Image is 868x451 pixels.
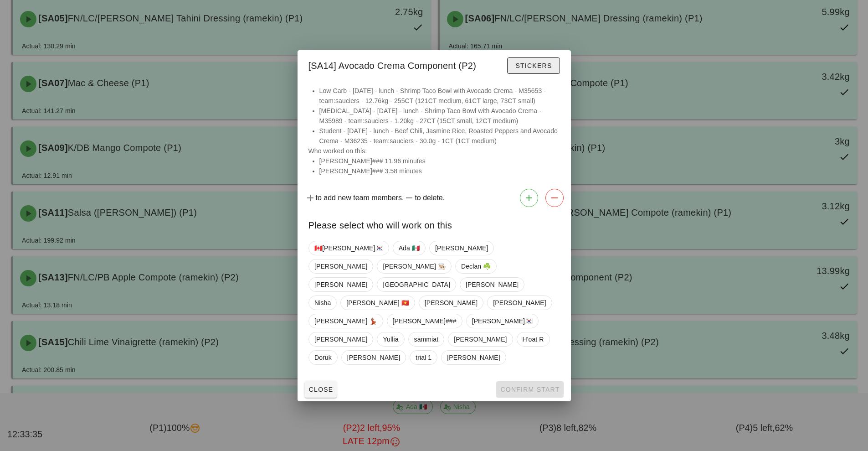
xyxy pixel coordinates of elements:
[314,296,331,310] span: Nisha
[298,86,571,185] div: Who worked on this:
[461,259,490,273] span: Declan ☘️
[319,86,560,106] li: Low Carb - [DATE] - lunch - Shrimp Taco Bowl with Avocado Crema - M35653 - team:sauciers - 12.76k...
[298,185,571,211] div: to add new team members. to delete.
[522,332,544,346] span: H'oat R
[416,351,431,364] span: trial 1
[298,211,571,237] div: Please select who will work on this
[314,278,367,291] span: [PERSON_NAME]
[314,351,332,364] span: Doruk
[314,314,377,328] span: [PERSON_NAME] 💃🏽
[472,314,533,328] span: [PERSON_NAME]🇰🇷
[383,259,446,273] span: [PERSON_NAME] 👨🏼‍🍳
[515,62,552,69] span: Stickers
[319,156,560,166] li: [PERSON_NAME]### 11.96 minutes
[319,166,560,176] li: [PERSON_NAME]### 3.58 minutes
[347,351,400,364] span: [PERSON_NAME]
[383,278,450,291] span: [GEOGRAPHIC_DATA]
[308,386,334,393] span: Close
[465,278,518,291] span: [PERSON_NAME]
[314,259,367,273] span: [PERSON_NAME]
[424,296,477,310] span: [PERSON_NAME]
[383,332,398,346] span: Yullia
[493,296,546,310] span: [PERSON_NAME]
[346,296,409,310] span: [PERSON_NAME] 🇻🇳
[314,332,367,346] span: [PERSON_NAME]
[435,241,488,255] span: [PERSON_NAME]
[298,50,571,78] div: [SA14] Avocado Crema Component (P2)
[414,332,438,346] span: sammiat
[305,381,337,398] button: Close
[507,57,560,74] button: Stickers
[319,106,560,126] li: [MEDICAL_DATA] - [DATE] - lunch - Shrimp Taco Bowl with Avocado Crema - M35989 - team:sauciers - ...
[447,351,500,364] span: [PERSON_NAME]
[398,241,419,255] span: Ada 🇲🇽
[454,332,507,346] span: [PERSON_NAME]
[392,314,456,328] span: [PERSON_NAME]###
[314,241,383,255] span: 🇨🇦[PERSON_NAME]🇰🇷
[319,126,560,146] li: Student - [DATE] - lunch - Beef Chili, Jasmine Rice, Roasted Peppers and Avocado Crema - M36235 -...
